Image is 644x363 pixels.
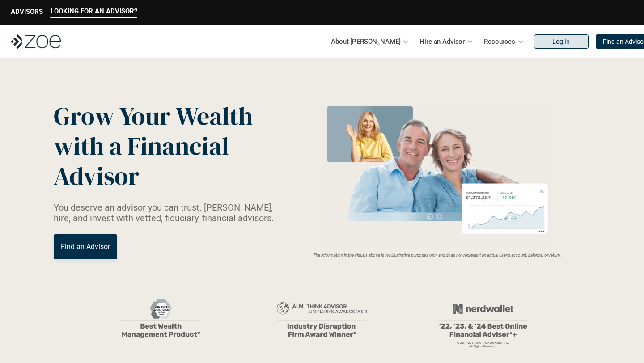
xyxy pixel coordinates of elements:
[484,35,515,48] p: Resources
[54,234,117,259] a: Find an Advisor
[534,34,589,49] a: Log In
[54,202,284,224] p: You deserve an advisor you can trust. [PERSON_NAME], hire, and invest with vetted, fiduciary, fin...
[11,8,43,16] p: ADVISORS
[54,129,234,193] span: with a Financial Advisor
[61,242,110,251] p: Find an Advisor
[51,7,137,15] p: LOOKING FOR AN ADVISOR?
[54,99,253,133] span: Grow Your Wealth
[552,38,570,46] p: Log In
[331,35,400,48] p: About [PERSON_NAME]
[318,102,556,247] img: Zoe Financial Hero Image
[313,253,561,257] em: The information in the visuals above is for illustrative purposes only and does not represent an ...
[419,35,465,48] p: Hire an Advisor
